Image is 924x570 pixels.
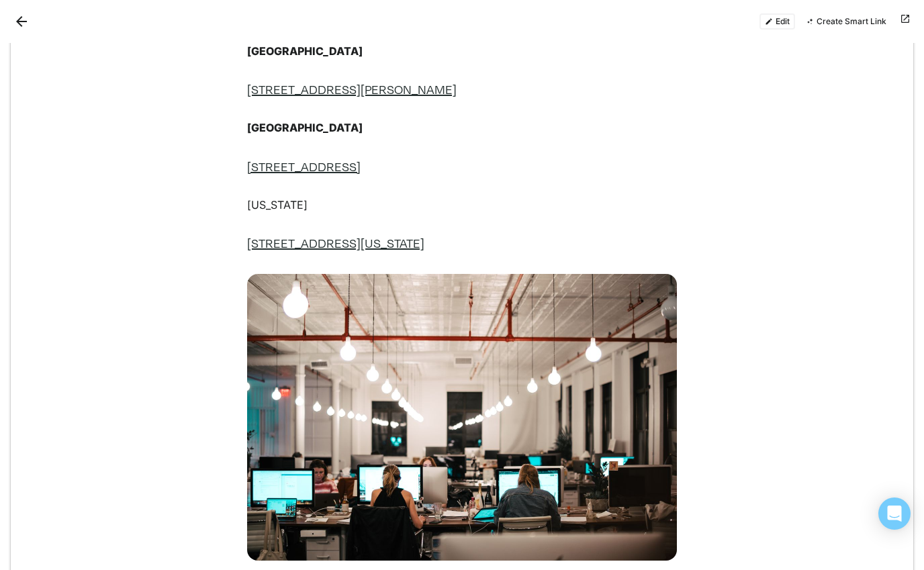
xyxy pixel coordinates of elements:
[800,13,892,30] button: Create Smart Link
[247,197,677,212] p: [US_STATE]
[247,236,424,250] a: [STREET_ADDRESS][US_STATE]
[247,82,457,97] a: [STREET_ADDRESS][PERSON_NAME]
[247,121,363,134] strong: [GEOGRAPHIC_DATA]
[11,11,32,32] button: Back
[247,159,361,174] a: [STREET_ADDRESS]
[878,497,911,530] div: Open Intercom Messenger
[247,44,363,58] strong: [GEOGRAPHIC_DATA]
[759,13,795,30] button: Edit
